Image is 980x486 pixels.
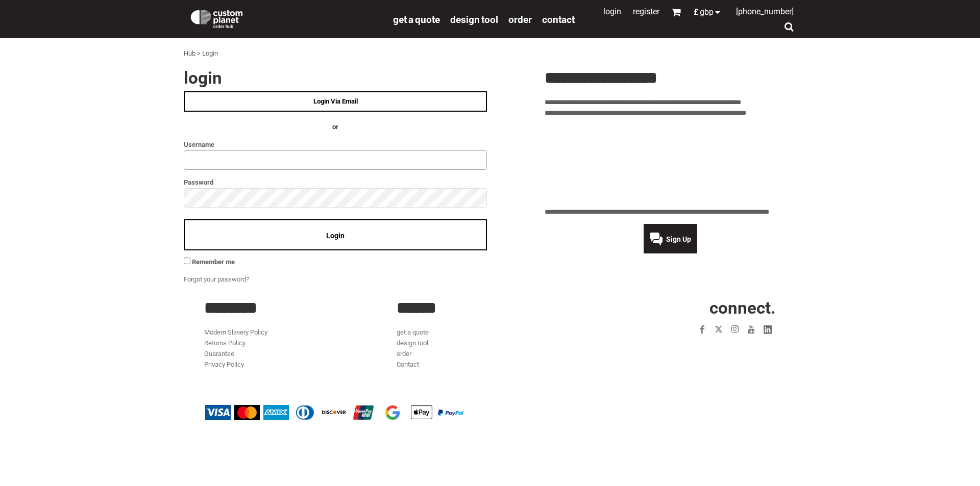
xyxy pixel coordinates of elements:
span: GBP [700,8,714,16]
a: Contact [397,361,419,368]
a: design tool [450,13,498,25]
iframe: Customer reviews powered by Trustpilot [545,124,796,201]
div: Login [202,48,218,59]
span: Sign Up [666,235,691,243]
label: Password [184,176,487,188]
a: design tool [397,339,428,347]
a: Guarantee [204,350,234,357]
img: China UnionPay [351,405,376,420]
img: Discover [322,405,347,420]
span: Contact [542,14,575,25]
img: PayPal [438,410,463,416]
a: Login Via Email [184,91,487,112]
img: Apple Pay [409,405,434,420]
a: order [508,13,532,25]
img: Diners Club [292,405,318,420]
a: Privacy Policy [204,361,244,368]
a: Modern Slavery Policy [204,328,267,336]
img: Visa [205,405,231,420]
img: Custom Planet [189,8,244,28]
a: get a quote [397,328,429,336]
a: Hub [184,49,195,57]
div: > [197,48,201,59]
span: £ [694,8,700,16]
h2: Login [184,69,487,86]
span: Login [326,232,345,240]
a: Returns Policy [204,339,246,347]
input: Remember me [184,258,190,264]
h2: CONNECT. [590,299,776,316]
a: Contact [542,13,575,25]
a: Login [603,7,621,16]
a: get a quote [393,13,440,25]
img: Google Pay [380,405,405,420]
img: American Express [263,405,289,420]
span: order [508,14,532,25]
label: Username [184,139,487,150]
h4: OR [184,122,487,133]
a: order [397,350,411,357]
span: design tool [450,14,498,25]
iframe: Customer reviews powered by Trustpilot [635,344,776,356]
span: Remember me [192,258,235,266]
span: Login Via Email [313,97,358,105]
img: Mastercard [234,405,260,420]
a: Register [633,7,659,16]
span: get a quote [393,14,440,25]
span: [PHONE_NUMBER] [736,7,794,16]
a: Forgot your password? [184,275,249,283]
a: Custom Planet [184,3,388,33]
